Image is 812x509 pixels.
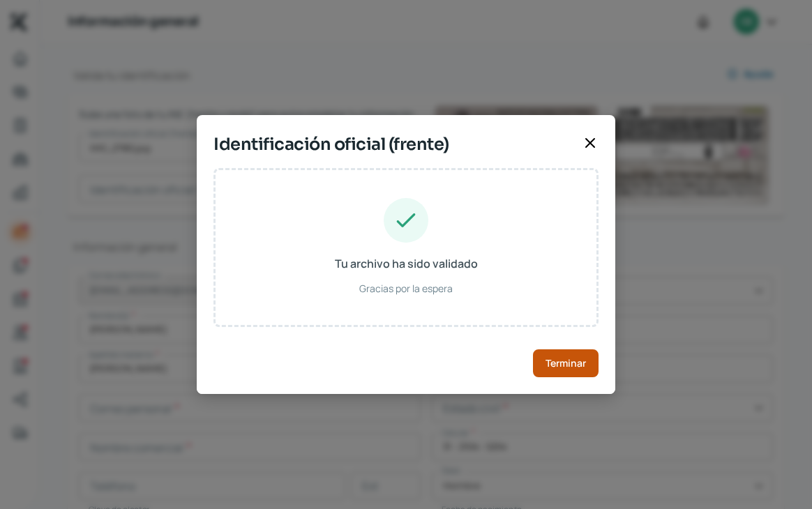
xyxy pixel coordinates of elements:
[213,132,576,157] span: Identificación oficial (frente)
[384,198,428,243] img: Tu archivo ha sido validado
[359,280,453,297] span: Gracias por la espera
[335,254,478,274] span: Tu archivo ha sido validado
[533,349,599,377] button: Terminar
[546,358,586,368] span: Terminar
